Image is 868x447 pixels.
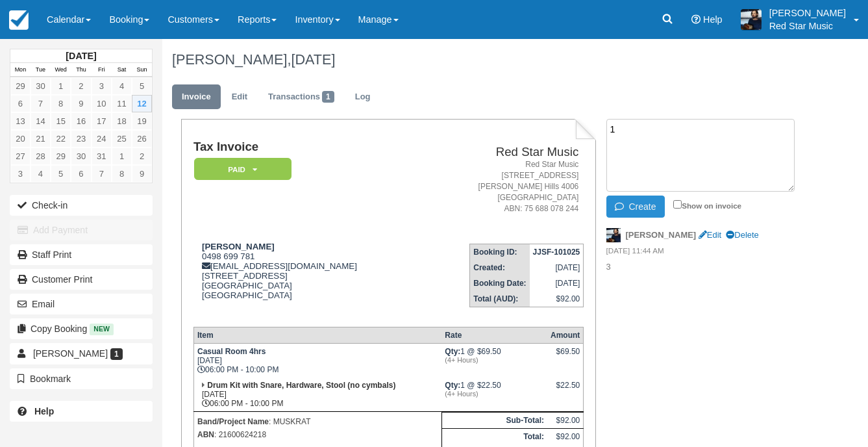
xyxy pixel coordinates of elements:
[71,95,91,112] a: 9
[10,130,31,147] a: 20
[769,19,846,32] p: Red Star Music
[547,412,584,428] td: $92.00
[530,291,584,307] td: $92.00
[172,84,221,110] a: Invoice
[10,318,153,339] button: Copy Booking New
[10,244,153,265] a: Staff Print
[71,130,91,147] a: 23
[530,260,584,275] td: [DATE]
[441,412,547,428] th: Sub-Total:
[51,112,71,130] a: 15
[112,77,132,95] a: 4
[207,381,395,390] strong: Drum Kit with Snare, Hardware, Stool (no cymbals)
[445,390,544,398] em: (4+ Hours)
[197,430,214,439] strong: ABN
[92,147,112,165] a: 31
[51,63,71,77] th: Wed
[428,159,578,215] address: Red Star Music [STREET_ADDRESS] [PERSON_NAME] Hills 4006 [GEOGRAPHIC_DATA] ABN: 75 688 078 244
[428,146,578,159] h2: Red Star Music
[703,14,723,25] span: Help
[112,95,132,112] a: 11
[51,77,71,95] a: 1
[197,428,438,441] p: : 21600624218
[193,327,441,343] th: Item
[606,261,804,274] p: 3
[71,77,91,95] a: 2
[132,112,152,130] a: 19
[66,51,96,61] strong: [DATE]
[112,147,132,165] a: 1
[31,112,51,130] a: 14
[441,377,547,412] td: 1 @ $22.50
[547,428,584,444] td: $92.00
[197,347,266,356] strong: Casual Room 4hrs
[291,51,335,68] span: [DATE]
[112,63,132,77] th: Sat
[769,6,846,19] p: [PERSON_NAME]
[470,244,530,260] th: Booking ID:
[197,417,269,426] strong: Band/Project Name
[193,157,287,181] a: Paid
[71,112,91,130] a: 16
[92,77,112,95] a: 3
[606,246,804,260] em: [DATE] 11:44 AM
[92,130,112,147] a: 24
[441,343,547,377] td: 1 @ $69.50
[110,348,123,360] span: 1
[202,242,275,251] strong: [PERSON_NAME]
[132,95,152,112] a: 12
[345,84,380,110] a: Log
[132,63,152,77] th: Sun
[132,130,152,147] a: 26
[132,165,152,183] a: 9
[441,327,547,343] th: Rate
[51,130,71,147] a: 22
[470,260,530,275] th: Created:
[193,242,423,316] div: 0498 699 781 [EMAIL_ADDRESS][DOMAIN_NAME] [STREET_ADDRESS] [GEOGRAPHIC_DATA] [GEOGRAPHIC_DATA]
[92,63,112,77] th: Fri
[10,343,153,364] a: [PERSON_NAME] 1
[197,415,438,428] p: : MUSKRAT
[31,130,51,147] a: 21
[92,95,112,112] a: 10
[31,63,51,77] th: Tue
[530,275,584,291] td: [DATE]
[673,200,682,209] input: Show on invoice
[441,428,547,444] th: Total:
[222,84,257,110] a: Edit
[10,165,31,183] a: 3
[470,291,530,307] th: Total (AUD):
[193,140,423,154] h1: Tax Invoice
[445,381,460,390] strong: Qty
[673,201,741,210] label: Show on invoice
[112,112,132,130] a: 18
[10,401,153,422] a: Help
[10,294,153,314] button: Email
[193,343,441,377] td: [DATE] 06:00 PM - 10:00 PM
[71,63,91,77] th: Thu
[258,84,344,110] a: Transactions1
[547,327,584,343] th: Amount
[71,147,91,165] a: 30
[699,230,721,240] a: Edit
[31,147,51,165] a: 28
[51,165,71,183] a: 5
[92,165,112,183] a: 7
[551,347,580,366] div: $69.50
[606,196,665,218] button: Create
[691,15,701,24] i: Help
[626,230,697,240] strong: [PERSON_NAME]
[10,63,31,77] th: Mon
[726,230,758,240] a: Delete
[445,347,460,356] strong: Qty
[194,158,291,181] em: Paid
[112,130,132,147] a: 25
[34,406,54,416] b: Help
[533,248,580,257] strong: JJSF-101025
[193,377,441,412] td: [DATE] 06:00 PM - 10:00 PM
[322,91,334,103] span: 1
[470,275,530,291] th: Booking Date:
[31,95,51,112] a: 7
[132,77,152,95] a: 5
[741,9,762,30] img: A1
